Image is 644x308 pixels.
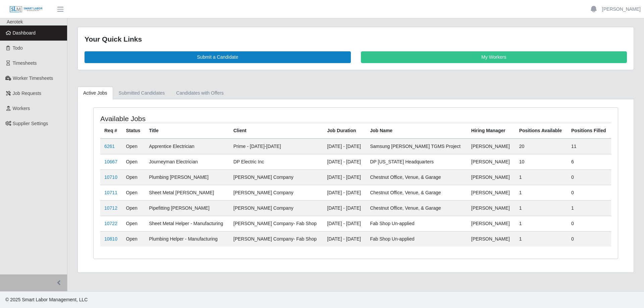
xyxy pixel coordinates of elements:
td: [PERSON_NAME] [467,200,515,216]
td: 1 [567,200,611,216]
td: Fab Shop Un-applied [366,231,467,247]
td: [DATE] - [DATE] [323,185,366,200]
th: Status [122,123,145,139]
td: Chestnut Office, Venue, & Garage [366,185,467,200]
td: 0 [567,216,611,231]
span: Aerotek [7,19,23,24]
td: Fab Shop Un-applied [366,216,467,231]
th: Positions Filled [567,123,611,139]
a: Active Jobs [77,87,113,100]
td: Apprentice Electrician [145,139,229,154]
td: 0 [567,169,611,185]
span: © 2025 Smart Labor Management, LLC [5,297,88,302]
td: [PERSON_NAME] Company- Fab Shop [229,216,323,231]
td: Sheet Metal [PERSON_NAME] [145,185,229,200]
td: 11 [567,139,611,154]
th: Positions Available [515,123,567,139]
span: Workers [13,106,30,111]
a: 10710 [104,174,117,180]
td: Pipefitting [PERSON_NAME] [145,200,229,216]
td: Sheet Metal Helper - Manufacturing [145,216,229,231]
td: [PERSON_NAME] Company [229,200,323,216]
img: SLM Logo [9,6,43,13]
td: [PERSON_NAME] [467,169,515,185]
td: [DATE] - [DATE] [323,154,366,169]
td: [PERSON_NAME] [467,139,515,154]
td: Open [122,200,145,216]
a: Submit a Candidate [85,51,351,63]
span: Job Requests [13,91,42,96]
th: Hiring Manager [467,123,515,139]
th: Job Name [366,123,467,139]
td: 1 [515,231,567,247]
td: Chestnut Office, Venue, & Garage [366,200,467,216]
a: 10722 [104,221,117,226]
td: Open [122,169,145,185]
td: DP [US_STATE] Headquarters [366,154,467,169]
a: [PERSON_NAME] [602,6,641,13]
span: Timesheets [13,60,37,66]
td: [PERSON_NAME] [467,185,515,200]
td: [DATE] - [DATE] [323,231,366,247]
span: Dashboard [13,30,36,36]
td: 6 [567,154,611,169]
td: Open [122,216,145,231]
a: Candidates with Offers [170,87,229,100]
td: [DATE] - [DATE] [323,216,366,231]
td: 1 [515,216,567,231]
th: Job Duration [323,123,366,139]
td: Prime - [DATE]-[DATE] [229,139,323,154]
td: 1 [515,185,567,200]
td: Journeyman Electrician [145,154,229,169]
td: Plumbing Helper - Manufacturing [145,231,229,247]
td: [PERSON_NAME] [467,216,515,231]
td: Chestnut Office, Venue, & Garage [366,169,467,185]
td: [PERSON_NAME] [467,231,515,247]
a: 6261 [104,144,115,149]
td: 20 [515,139,567,154]
a: My Workers [361,51,627,63]
td: [DATE] - [DATE] [323,200,366,216]
td: Samsung [PERSON_NAME] TGMS Project [366,139,467,154]
div: Your Quick Links [85,34,627,45]
td: [PERSON_NAME] Company [229,169,323,185]
a: 10667 [104,159,117,164]
a: 10712 [104,205,117,211]
td: 1 [515,169,567,185]
span: Worker Timesheets [13,75,53,81]
td: Open [122,185,145,200]
td: DP Electric Inc [229,154,323,169]
td: [PERSON_NAME] Company [229,185,323,200]
span: Todo [13,45,23,51]
td: [PERSON_NAME] Company- Fab Shop [229,231,323,247]
td: Open [122,139,145,154]
td: 10 [515,154,567,169]
td: 0 [567,231,611,247]
th: Client [229,123,323,139]
td: [PERSON_NAME] [467,154,515,169]
td: Open [122,154,145,169]
td: Plumbing [PERSON_NAME] [145,169,229,185]
td: [DATE] - [DATE] [323,139,366,154]
td: [DATE] - [DATE] [323,169,366,185]
h4: Available Jobs [100,114,307,123]
td: 1 [515,200,567,216]
a: Submitted Candidates [113,87,171,100]
td: 0 [567,185,611,200]
td: Open [122,231,145,247]
th: Req # [100,123,122,139]
a: 10711 [104,190,117,195]
th: Title [145,123,229,139]
span: Supplier Settings [13,121,48,126]
a: 10810 [104,236,117,242]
